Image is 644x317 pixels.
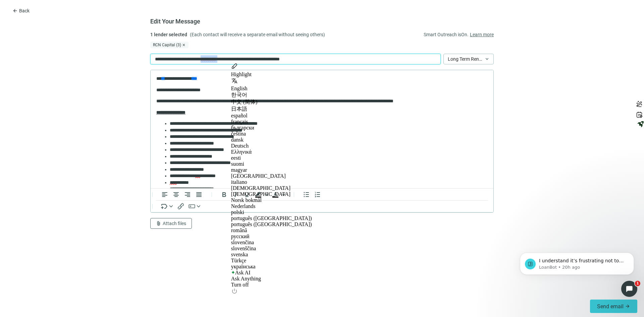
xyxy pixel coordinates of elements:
div: Highlight [231,71,312,77]
div: Norsk bokmål [231,197,312,203]
span: arrow_back [12,8,18,13]
div: polski [231,209,312,215]
div: español [231,113,312,119]
div: 한국어 [231,92,312,99]
button: Align center [170,191,182,199]
iframe: Intercom notifications message [510,239,644,299]
span: Long Term Rental Loan - Purchase/Refinance [448,54,489,64]
button: Bold [218,191,230,199]
div: українська [231,264,312,270]
span: (Each contact will receive a separate email without seeing others) [190,31,325,38]
iframe: Intercom live chat [621,281,637,297]
div: български [231,125,312,131]
div: Ελληνικά [231,149,312,155]
div: slovenčina [231,240,312,246]
button: Send emailarrow_forward [590,300,637,313]
span: 1 lender selected [150,31,187,38]
div: slovenščina [231,246,312,252]
div: čeština [231,131,312,137]
div: italiano [231,179,312,185]
div: Ask AI [231,270,312,276]
div: Ask Anything [231,276,312,282]
div: français [231,119,312,125]
div: Nederlands [231,203,312,209]
span: arrow_forward [625,304,630,309]
div: Turn off [231,282,312,288]
div: 中文 (简体) [231,99,312,106]
button: Insert merge tag [159,202,175,210]
div: dansk [231,137,312,143]
h1: Edit Your Message [150,17,200,25]
span: I understand it’s frustrating not to hear back yet, and I’m here if you need more help with your ... [29,19,114,65]
div: eesti [231,155,312,161]
iframe: Rich Text Area [151,70,493,188]
body: Rich Text Area. Press ALT-0 for help. [5,5,337,264]
p: Message from LoanBot, sent 20h ago [29,26,116,32]
div: [GEOGRAPHIC_DATA] [231,173,312,179]
span: Back [19,8,30,13]
button: arrow_backBack [7,5,35,16]
div: English [231,86,312,92]
div: Deutsch [231,143,312,149]
div: русский [231,233,312,240]
div: română [231,227,312,233]
button: Italic [230,191,241,199]
button: Align left [159,191,170,199]
button: attach_fileAttach files [150,218,192,229]
div: português ([GEOGRAPHIC_DATA]) [231,221,312,227]
button: Justify [193,191,205,199]
div: suomi [231,161,312,167]
div: RCN Capital (3) [150,42,189,48]
div: magyar [231,167,312,173]
span: close [182,43,186,47]
div: svenska [231,252,312,258]
span: Smart Outreach is On . [424,31,469,38]
span: attach_file [156,221,161,226]
button: Numbered list [312,191,323,199]
span: Send email [597,303,624,310]
a: Learn more [470,31,494,38]
button: Align right [182,191,193,199]
div: 日本語 [231,106,312,113]
span: Attach files [163,221,186,226]
div: Türkçe [231,258,312,264]
button: Insert/edit link [175,202,186,210]
div: português ([GEOGRAPHIC_DATA]) [231,215,312,221]
div: [DEMOGRAPHIC_DATA] [231,191,312,197]
div: [DEMOGRAPHIC_DATA] [231,185,312,191]
span: 1 [635,281,640,286]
